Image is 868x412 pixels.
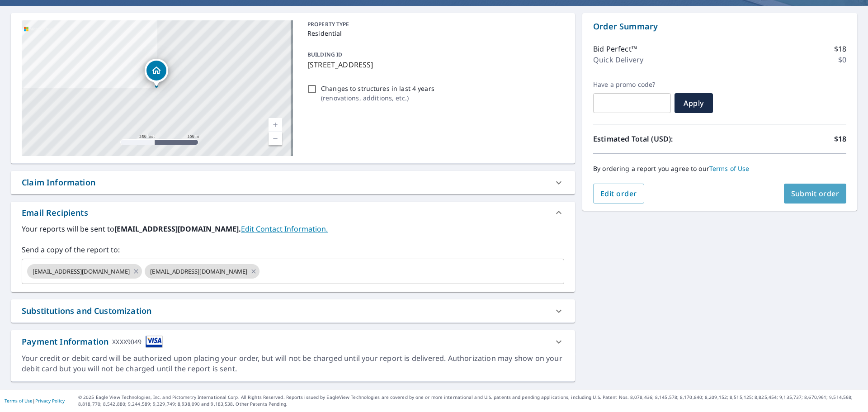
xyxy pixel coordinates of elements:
[593,43,637,54] p: Bid Perfect™
[307,51,342,58] p: BUILDING ID
[682,98,706,108] span: Apply
[5,398,65,403] p: |
[114,224,241,234] b: [EMAIL_ADDRESS][DOMAIN_NAME].
[307,28,561,38] p: Residential
[11,202,575,223] div: Email Recipients
[22,244,564,255] label: Send a copy of the report to:
[593,184,644,204] button: Edit order
[11,171,575,194] div: Claim Information
[593,133,720,144] p: Estimated Total (USD):
[241,224,328,234] a: EditContactInfo
[675,93,713,113] button: Apply
[22,207,88,219] div: Email Recipients
[11,330,575,353] div: Payment InformationXXXX9049cardImage
[321,93,434,103] p: ( renovations, additions, etc. )
[321,84,434,93] p: Changes to structures in last 4 years
[112,336,142,348] div: XXXX9049
[593,20,846,33] p: Order Summary
[27,267,135,276] span: [EMAIL_ADDRESS][DOMAIN_NAME]
[78,394,863,407] p: © 2025 Eagle View Technologies, Inc. and Pictometry International Corp. All Rights Reserved. Repo...
[22,305,151,317] div: Substitutions and Customization
[145,264,259,279] div: [EMAIL_ADDRESS][DOMAIN_NAME]
[593,54,643,65] p: Quick Delivery
[834,133,846,144] p: $18
[307,20,561,28] p: PROPERTY TYPE
[784,184,847,204] button: Submit order
[22,336,163,348] div: Payment Information
[5,398,33,404] a: Terms of Use
[11,299,575,322] div: Substitutions and Customization
[269,118,282,132] a: Current Level 17, Zoom In
[146,336,163,348] img: cardImage
[145,267,253,276] span: [EMAIL_ADDRESS][DOMAIN_NAME]
[145,59,168,87] div: Dropped pin, building 1, Residential property, 3703 Molho Forest Ct Richmond, TX 77407
[22,223,564,234] label: Your reports will be sent to
[791,189,840,199] span: Submit order
[593,165,846,173] p: By ordering a report you agree to our
[838,54,846,65] p: $0
[35,398,65,404] a: Privacy Policy
[834,43,846,54] p: $18
[22,353,564,374] div: Your credit or debit card will be authorized upon placing your order, but will not be charged unt...
[27,264,142,279] div: [EMAIL_ADDRESS][DOMAIN_NAME]
[307,59,561,70] p: [STREET_ADDRESS]
[269,132,282,145] a: Current Level 17, Zoom Out
[709,164,750,173] a: Terms of Use
[22,176,95,189] div: Claim Information
[600,189,637,199] span: Edit order
[593,81,671,89] label: Have a promo code?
